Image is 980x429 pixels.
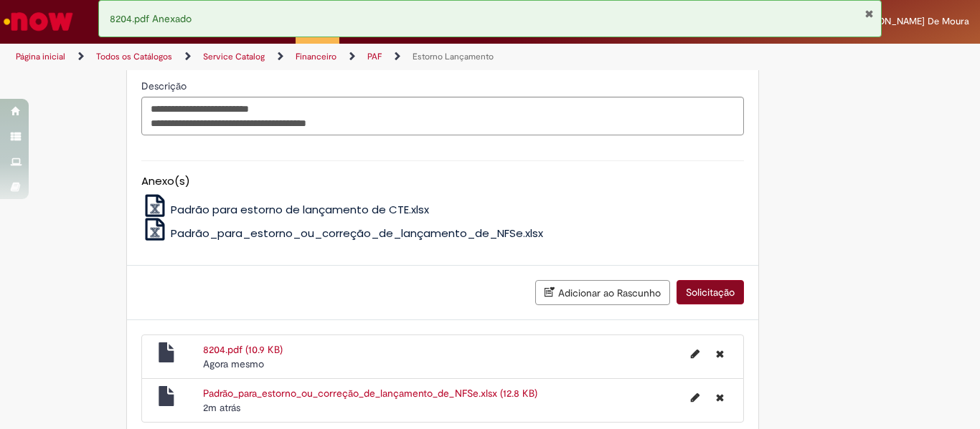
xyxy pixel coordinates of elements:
[203,357,264,370] time: 30/09/2025 07:26:00
[203,51,265,62] a: Service Catalog
[141,175,744,188] h5: Anexo(s)
[367,51,382,62] a: PAF
[16,51,65,62] a: Página inicial
[1,7,75,36] img: ServiceNow
[677,280,744,304] button: Solicitação
[203,357,264,370] span: Agora mesmo
[535,280,670,305] button: Adicionar ao Rascunho
[141,97,744,135] textarea: Descrição
[11,44,643,70] ul: Trilhas de página
[682,342,708,365] button: Editar nome de arquivo 8204.pdf
[171,202,429,217] span: Padrão para estorno de lançamento de CTE.xlsx
[203,343,283,356] a: 8204.pdf (10.9 KB)
[707,386,732,409] button: Excluir Padrão_para_estorno_ou_correção_de_lançamento_de_NFSe.xlsx
[852,15,969,27] span: [PERSON_NAME] De Moura
[707,342,732,365] button: Excluir 8204.pdf
[864,8,874,19] button: Fechar Notificação
[203,401,240,414] time: 30/09/2025 07:24:22
[171,226,543,241] span: Padrão_para_estorno_ou_correção_de_lançamento_de_NFSe.xlsx
[141,226,544,241] a: Padrão_para_estorno_ou_correção_de_lançamento_de_NFSe.xlsx
[96,51,172,62] a: Todos os Catálogos
[110,12,192,25] span: 8204.pdf Anexado
[141,202,430,217] a: Padrão para estorno de lançamento de CTE.xlsx
[141,79,189,92] span: Descrição
[413,51,494,62] a: Estorno Lançamento
[203,401,240,414] span: 2m atrás
[682,386,708,409] button: Editar nome de arquivo Padrão_para_estorno_ou_correção_de_lançamento_de_NFSe.xlsx
[296,51,336,62] a: Financeiro
[203,387,537,400] a: Padrão_para_estorno_ou_correção_de_lançamento_de_NFSe.xlsx (12.8 KB)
